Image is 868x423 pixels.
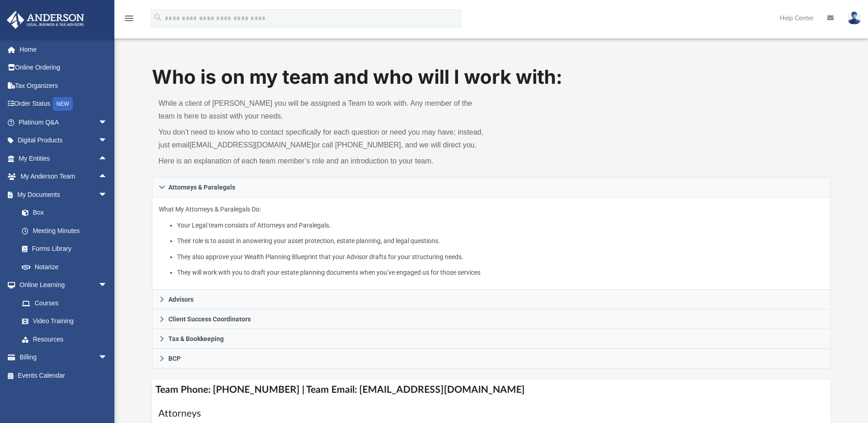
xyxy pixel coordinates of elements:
p: While a client of [PERSON_NAME] you will be assigned a Team to work with. Any member of the team ... [158,97,485,123]
a: Billingarrow_drop_down [6,348,121,367]
a: Forms Library [13,240,112,258]
li: They will work with you to draft your estate planning documents when you’ve engaged us for those ... [177,267,824,278]
a: Home [6,40,121,59]
img: Anderson Advisors Platinum Portal [4,11,87,29]
span: BCP [168,355,181,362]
p: Here is an explanation of each team member’s role and an introduction to your team. [158,155,485,168]
a: Attorneys & Paralegals [152,177,830,197]
a: BCP [152,349,830,369]
img: User Pic [847,11,861,25]
a: Client Success Coordinators [152,309,830,329]
a: Platinum Q&Aarrow_drop_down [6,113,121,131]
div: NEW [53,97,73,111]
span: arrow_drop_down [98,113,117,132]
span: Attorneys & Paralegals [168,184,235,190]
span: Tax & Bookkeeping [168,336,224,342]
span: arrow_drop_up [98,168,117,186]
span: arrow_drop_down [98,348,117,367]
li: Your Legal team consists of Attorneys and Paralegals. [177,220,824,231]
span: Advisors [168,296,194,303]
a: Advisors [152,290,830,309]
h1: Who is on my team and who will I work with: [152,64,830,91]
a: [EMAIL_ADDRESS][DOMAIN_NAME] [189,141,313,149]
a: My Anderson Teamarrow_drop_up [6,168,117,186]
a: My Entitiesarrow_drop_up [6,149,121,168]
p: What My Attorneys & Paralegals Do: [159,204,823,278]
a: My Documentsarrow_drop_down [6,185,117,204]
h4: Team Phone: [PHONE_NUMBER] | Team Email: [EMAIL_ADDRESS][DOMAIN_NAME] [152,380,830,400]
span: arrow_drop_down [98,185,117,204]
li: Their role is to assist in answering your asset protection, estate planning, and legal questions. [177,235,824,247]
a: menu [124,17,135,24]
a: Resources [13,330,117,348]
a: Tax & Bookkeeping [152,329,830,349]
a: Meeting Minutes [13,222,117,240]
div: Attorneys & Paralegals [152,197,830,290]
a: Video Training [13,312,112,331]
a: Notarize [13,258,117,276]
a: Events Calendar [6,366,121,385]
span: arrow_drop_down [98,276,117,295]
h1: Attorneys [158,407,824,420]
p: You don’t need to know who to contact specifically for each question or need you may have; instea... [158,126,485,152]
i: search [153,12,163,22]
a: Box [13,204,112,222]
a: Online Ordering [6,59,121,77]
i: menu [124,13,135,24]
span: arrow_drop_down [98,131,117,150]
a: Order StatusNEW [6,95,121,114]
li: They also approve your Wealth Planning Blueprint that your Advisor drafts for your structuring ne... [177,251,824,263]
a: Online Learningarrow_drop_down [6,276,117,294]
a: Tax Organizers [6,76,121,95]
a: Courses [13,294,117,312]
a: Digital Productsarrow_drop_down [6,131,121,150]
span: arrow_drop_up [98,149,117,168]
span: Client Success Coordinators [168,316,251,322]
